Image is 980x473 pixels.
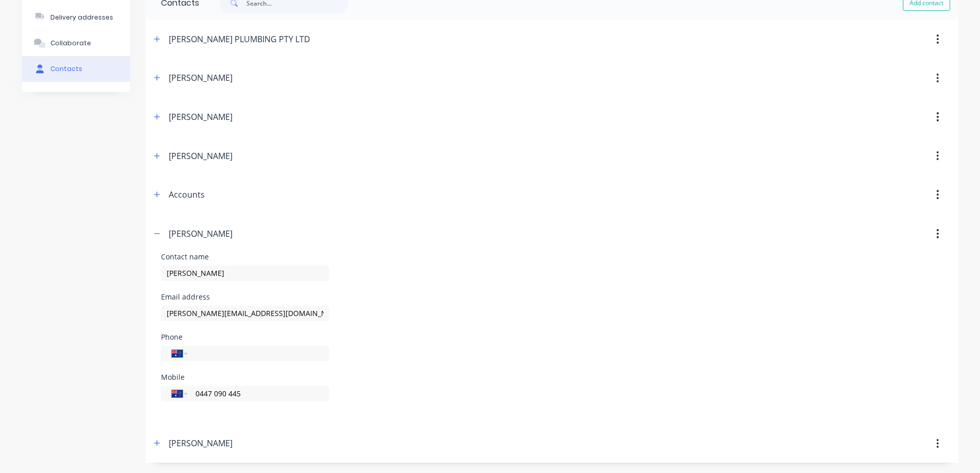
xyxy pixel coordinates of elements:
[22,56,130,82] button: Contacts
[169,437,233,449] div: [PERSON_NAME]
[169,72,233,84] div: [PERSON_NAME]
[50,13,113,22] div: Delivery addresses
[161,374,329,381] div: Mobile
[169,111,233,123] div: [PERSON_NAME]
[22,5,130,30] button: Delivery addresses
[161,334,329,341] div: Phone
[169,150,233,162] div: [PERSON_NAME]
[161,293,329,301] div: Email address
[169,188,205,201] div: Accounts
[50,64,82,74] div: Contacts
[169,33,310,45] div: [PERSON_NAME] PLUMBING PTY LTD
[22,30,130,56] button: Collaborate
[161,253,329,260] div: Contact name
[50,39,91,48] div: Collaborate
[169,227,233,240] div: [PERSON_NAME]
